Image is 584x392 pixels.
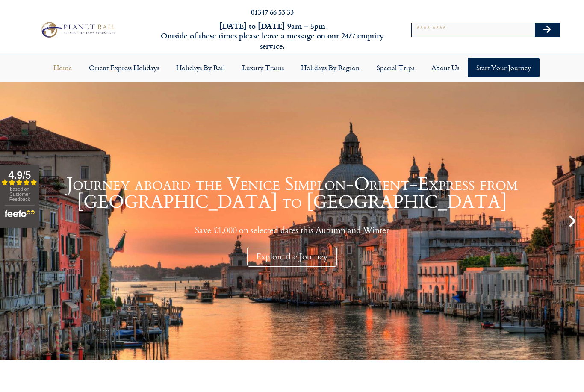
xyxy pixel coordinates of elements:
[251,7,294,17] a: 01347 66 53 33
[21,175,563,211] h1: Journey aboard the Venice Simplon-Orient-Express from [GEOGRAPHIC_DATA] to [GEOGRAPHIC_DATA]
[535,23,560,37] button: Search
[158,21,387,51] h6: [DATE] to [DATE] 9am – 5pm Outside of these times please leave a message on our 24/7 enquiry serv...
[368,58,423,77] a: Special Trips
[45,58,80,77] a: Home
[292,58,368,77] a: Holidays by Region
[233,58,292,77] a: Luxury Trains
[21,225,563,236] p: Save £1,000 on selected dates this Autumn and Winter
[4,58,580,77] nav: Menu
[565,214,580,228] div: Next slide
[247,247,337,267] div: Explore the Journey
[38,20,118,40] img: Planet Rail Train Holidays Logo
[80,58,168,77] a: Orient Express Holidays
[468,58,540,77] a: Start your Journey
[423,58,468,77] a: About Us
[168,58,233,77] a: Holidays by Rail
